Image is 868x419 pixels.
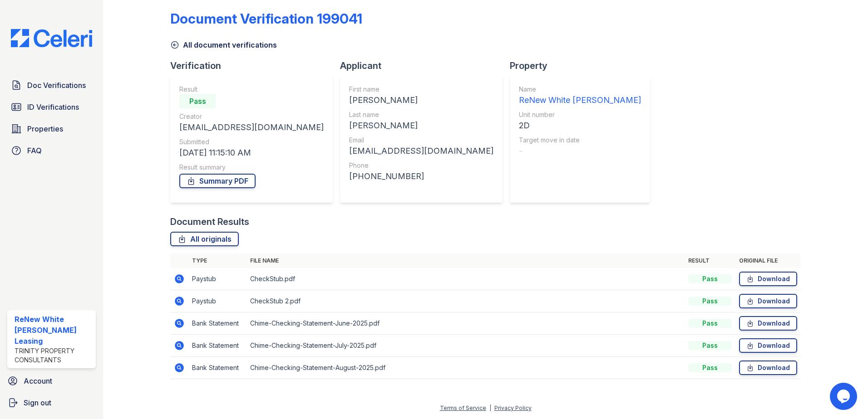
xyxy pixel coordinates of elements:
[7,120,96,138] a: Properties
[349,136,493,145] div: Email
[179,121,324,134] div: [EMAIL_ADDRESS][DOMAIN_NAME]
[688,341,732,350] div: Pass
[247,253,685,268] th: File name
[349,145,493,157] div: [EMAIL_ADDRESS][DOMAIN_NAME]
[688,363,732,372] div: Pass
[179,163,324,172] div: Result summary
[519,119,641,132] div: 2D
[519,136,641,145] div: Target move in date
[24,397,51,408] span: Sign out
[24,375,52,386] span: Account
[739,316,797,331] a: Download
[170,59,340,72] div: Verification
[739,294,797,308] a: Download
[7,98,96,116] a: ID Verifications
[247,290,685,312] td: CheckStub 2.pdf
[179,94,216,108] div: Pass
[247,268,685,290] td: CheckStub.pdf
[179,85,324,94] div: Result
[489,404,491,411] div: |
[688,297,732,306] div: Pass
[440,404,486,411] a: Terms of Service
[27,145,42,156] span: FAQ
[15,346,92,365] div: Trinity Property Consultants
[830,383,859,410] iframe: chat widget
[349,94,493,107] div: [PERSON_NAME]
[739,361,797,375] a: Download
[247,312,685,335] td: Chime-Checking-Statement-June-2025.pdf
[179,174,256,188] a: Summary PDF
[4,394,99,412] a: Sign out
[685,253,735,268] th: Result
[7,76,96,94] a: Doc Verifications
[739,272,797,286] a: Download
[7,141,96,160] a: FAQ
[494,404,532,411] a: Privacy Policy
[688,274,732,283] div: Pass
[349,119,493,132] div: [PERSON_NAME]
[188,290,247,312] td: Paystub
[188,312,247,335] td: Bank Statement
[247,335,685,357] td: Chime-Checking-Statement-July-2025.pdf
[349,85,493,94] div: First name
[735,253,801,268] th: Original file
[519,85,641,107] a: Name ReNew White [PERSON_NAME]
[510,59,657,72] div: Property
[170,10,362,27] div: Document Verification 199041
[247,357,685,379] td: Chime-Checking-Statement-August-2025.pdf
[15,314,92,346] div: ReNew White [PERSON_NAME] Leasing
[519,110,641,119] div: Unit number
[519,94,641,107] div: ReNew White [PERSON_NAME]
[188,268,247,290] td: Paystub
[519,145,641,157] div: -
[340,59,510,72] div: Applicant
[349,110,493,119] div: Last name
[170,232,239,246] a: All originals
[4,372,99,390] a: Account
[739,338,797,353] a: Download
[179,146,324,159] div: [DATE] 11:15:10 AM
[188,357,247,379] td: Bank Statement
[27,102,79,112] span: ID Verifications
[4,29,99,47] img: CE_Logo_Blue-a8612792a0a2168367f1c8372b55b34899dd931a85d93a1a3d3e32e68fde9ad4.png
[179,112,324,121] div: Creator
[688,319,732,328] div: Pass
[519,85,641,94] div: Name
[188,253,247,268] th: Type
[349,161,493,170] div: Phone
[179,137,324,146] div: Submitted
[188,335,247,357] td: Bank Statement
[170,215,249,228] div: Document Results
[349,170,493,183] div: [PHONE_NUMBER]
[27,80,86,91] span: Doc Verifications
[27,123,63,134] span: Properties
[170,39,277,50] a: All document verifications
